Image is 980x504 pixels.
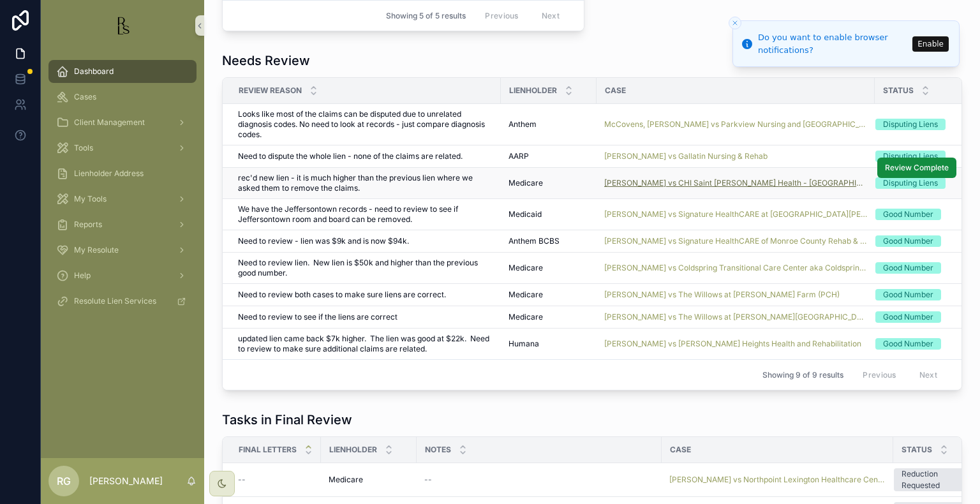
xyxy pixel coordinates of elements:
[894,468,974,491] a: Reduction Requested
[74,92,96,102] span: Cases
[604,312,867,322] a: [PERSON_NAME] vs The Willows at [PERSON_NAME][GEOGRAPHIC_DATA]
[509,151,589,161] a: AARP
[238,173,493,193] a: rec'd new lien - it is much higher than the previous lien where we asked them to remove the claims.
[604,236,867,246] a: [PERSON_NAME] vs Signature HealthCARE of Monroe County Rehab & Wellness Center
[509,312,589,322] a: Medicare
[885,163,949,173] span: Review Complete
[222,52,310,70] h1: Needs Review
[41,51,204,329] div: scrollable content
[875,262,964,274] a: Good Number
[74,168,144,179] span: Lienholder Address
[509,236,589,246] a: Anthem BCBS
[238,151,463,161] span: Need to dispute the whole lien - none of the claims are related.
[604,178,867,188] a: [PERSON_NAME] vs CHI Saint [PERSON_NAME] Health - [GEOGRAPHIC_DATA][PERSON_NAME]
[669,475,886,485] a: [PERSON_NAME] vs Northpoint Lexington Healthcare Center
[239,445,297,455] span: Final Letters
[425,445,451,455] span: Notes
[424,475,432,485] span: --
[509,209,589,219] a: Medicaid
[883,85,914,96] span: Status
[238,204,493,225] a: We have the Jeffersontown records - need to review to see if Jeffersontown room and board can be ...
[57,473,71,489] span: RG
[883,151,938,162] div: Disputing Liens
[48,111,197,134] a: Client Management
[509,178,589,188] a: Medicare
[509,290,589,300] a: Medicare
[605,85,626,96] span: Case
[604,290,840,300] a: [PERSON_NAME] vs The Willows at [PERSON_NAME] Farm (PCH)
[604,339,861,349] a: [PERSON_NAME] vs [PERSON_NAME] Heights Health and Rehabilitation
[424,475,654,485] a: --
[509,119,589,130] a: Anthem
[604,151,768,161] a: [PERSON_NAME] vs Gallatin Nursing & Rehab
[604,339,867,349] a: [PERSON_NAME] vs [PERSON_NAME] Heights Health and Rehabilitation
[238,258,493,278] a: Need to review lien. New lien is $50k and higher than the previous good number.
[238,151,493,161] a: Need to dispute the whole lien - none of the claims are related.
[509,119,537,130] span: Anthem
[329,475,363,485] span: Medicare
[238,475,246,485] span: --
[74,117,145,128] span: Client Management
[883,289,933,300] div: Good Number
[112,15,133,36] img: App logo
[238,312,397,322] span: Need to review to see if the liens are correct
[74,271,91,281] span: Help
[875,235,964,247] a: Good Number
[509,85,557,96] span: Lienholder
[902,445,932,455] span: Status
[509,151,529,161] span: AARP
[509,263,589,273] a: Medicare
[48,188,197,211] a: My Tools
[604,209,867,219] a: [PERSON_NAME] vs Signature HealthCARE at [GEOGRAPHIC_DATA][PERSON_NAME] and [GEOGRAPHIC_DATA]
[509,263,543,273] span: Medicare
[883,235,933,247] div: Good Number
[875,289,964,300] a: Good Number
[48,137,197,159] a: Tools
[74,245,119,255] span: My Resolute
[48,85,197,108] a: Cases
[758,31,909,56] div: Do you want to enable browser notifications?
[875,311,964,323] a: Good Number
[48,162,197,185] a: Lienholder Address
[89,475,163,487] p: [PERSON_NAME]
[604,290,867,300] a: [PERSON_NAME] vs The Willows at [PERSON_NAME] Farm (PCH)
[74,143,93,153] span: Tools
[238,334,493,354] span: updated lien came back $7k higher. The lien was good at $22k. Need to review to make sure additio...
[509,339,589,349] a: Humana
[509,312,543,322] span: Medicare
[902,468,966,491] div: Reduction Requested
[604,119,867,130] a: McCovens, [PERSON_NAME] vs Parkview Nursing and [GEOGRAPHIC_DATA]
[670,445,691,455] span: Case
[329,445,377,455] span: Lienholder
[48,239,197,262] a: My Resolute
[883,311,933,323] div: Good Number
[48,264,197,287] a: Help
[883,262,933,274] div: Good Number
[509,178,543,188] span: Medicare
[604,263,867,273] a: [PERSON_NAME] vs Coldspring Transitional Care Center aka Coldspring of [GEOGRAPHIC_DATA]
[74,296,156,306] span: Resolute Lien Services
[386,11,466,21] span: Showing 5 of 5 results
[883,338,933,350] div: Good Number
[74,194,107,204] span: My Tools
[238,109,493,140] a: Looks like most of the claims can be disputed due to unrelated diagnosis codes. No need to look a...
[222,411,352,429] h1: Tasks in Final Review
